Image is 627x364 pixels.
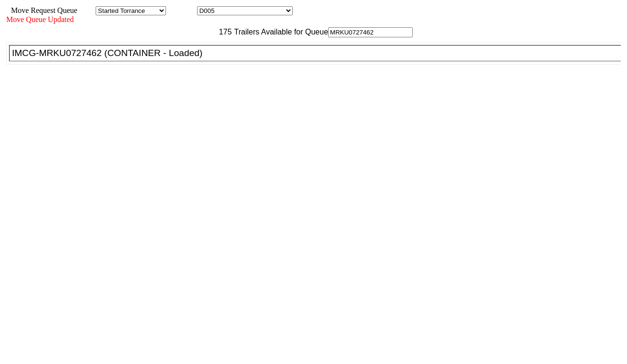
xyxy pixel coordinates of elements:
div: IMCG-MRKU0727462 (CONTAINER - Loaded) [12,48,627,58]
span: 175 [214,28,232,36]
span: Move Request Queue [6,6,77,14]
input: Filter Available Trailers [328,27,413,37]
span: Move Queue Updated [6,15,74,23]
span: Trailers Available for Queue [232,28,329,36]
span: Area [79,6,94,14]
span: Location [168,6,195,14]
